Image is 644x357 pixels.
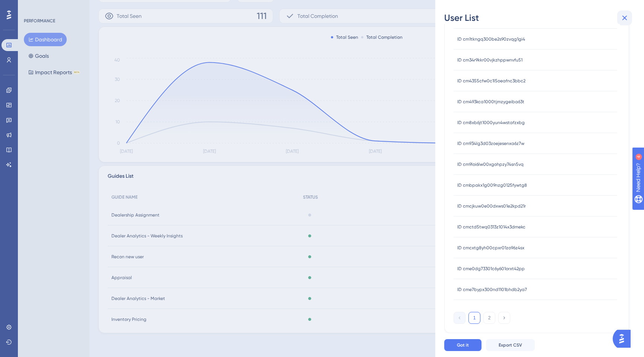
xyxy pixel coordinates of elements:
span: ID cm1tkngq300be2s90zvqg1gi4 [457,36,525,42]
span: Need Help? [18,2,47,11]
div: User List [444,12,635,24]
button: Export CSV [486,339,535,351]
span: ID cmctd5twq0313z1014x3dmekc [457,224,525,230]
span: ID cm34r9kkr00vjkzhppwnvfu51 [457,57,523,63]
button: 1 [468,312,480,324]
span: ID cmbpakx1g009nzg0125fywtg8 [457,182,527,188]
span: Got it [457,342,469,348]
span: ID cme7bypx300nd1101bhdb2ya7 [457,287,527,293]
span: ID cm493kca1000tjmzygeiba63t [457,99,524,105]
iframe: UserGuiding AI Assistant Launcher [613,328,635,350]
span: ID cm9loi6lw00xgohpzy74sn5vq [457,161,524,167]
span: ID cm934lg3d03zoejesenxa6z7w [457,140,524,146]
button: 2 [483,312,495,324]
span: ID cmcjkuw0e00dxws01e2kpd21r [457,203,526,209]
button: Got it [444,339,482,351]
span: Export CSV [499,342,522,348]
span: ID cm4355cfw0c1l5oeafnc3bbc2 [457,78,525,84]
span: ID cmcxtg8yh00cpxr01zo96z4sx [457,245,524,251]
div: 4 [52,4,54,10]
span: ID cme0dg73301c6y601orxt42pp [457,266,525,272]
span: ID cm8xb6jt1000yun4wstafzxbg [457,120,525,126]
